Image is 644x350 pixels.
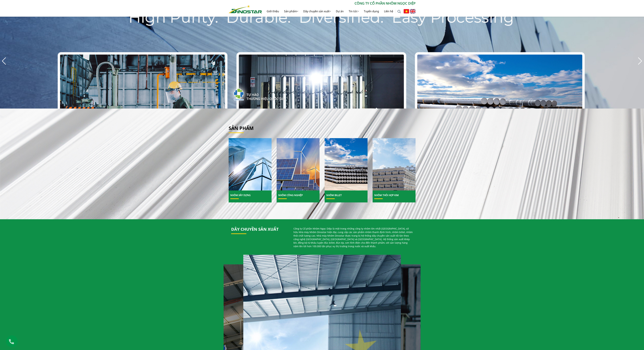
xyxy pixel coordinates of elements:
[276,138,319,190] img: Nhôm Công nghiệp
[229,138,272,191] a: Nhôm Xây dựng
[264,6,282,17] a: Giới thiệu
[361,6,382,17] a: Tuyển dụng
[374,194,399,197] a: Nhôm Thỏi hợp kim
[278,194,303,197] a: Nhôm Công nghiệp
[282,6,301,17] a: Sản phẩm
[293,227,413,248] p: Công ty Cổ phần Nhôm Ngọc Diệp là một trong những công ty nhôm lớn nhất [GEOGRAPHIC_DATA], sở hữu...
[301,6,333,17] a: Dây chuyền sản xuất
[231,226,279,232] a: Dây chuyền sản xuất
[230,194,251,197] a: Nhôm Xây dựng
[2,57,6,65] div: Previous slide
[325,138,368,191] a: Nhôm Billet
[229,4,262,13] a: Nhôm Dinostar
[410,9,416,13] img: English
[277,138,320,191] a: Nhôm Công nghiệp
[228,138,271,190] img: Nhôm Xây dựng
[346,6,361,17] a: Tin tức
[229,125,254,131] a: Sản phẩm
[333,6,346,17] a: Dự án
[404,9,409,13] img: Tiếng Việt
[382,6,396,17] a: Liên hệ
[398,10,401,13] img: search
[638,57,642,65] div: Next slide
[373,138,416,191] a: Nhôm Thỏi hợp kim
[324,138,367,190] img: Nhôm Billet
[229,5,262,13] img: Nhôm Dinostar
[372,138,415,190] img: Nhôm Thỏi hợp kim
[262,1,416,6] p: CÔNG TY CỔ PHẦN NHÔM NGỌC DIỆP
[224,82,286,105] img: thqg
[326,194,342,197] a: Nhôm Billet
